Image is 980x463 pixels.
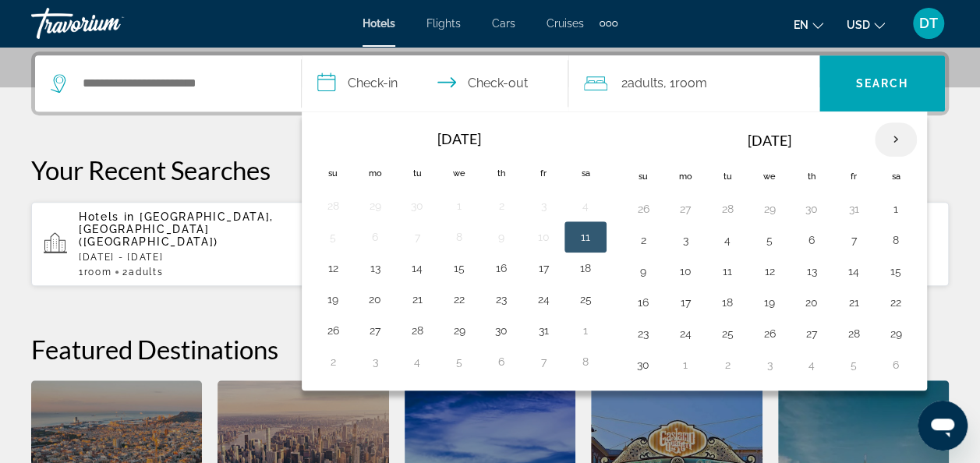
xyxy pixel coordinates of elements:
button: Day 14 [405,257,430,279]
span: DT [919,16,938,31]
button: Day 2 [631,229,656,251]
button: Day 16 [489,257,514,279]
button: Day 6 [799,229,824,251]
button: Day 3 [363,351,387,373]
button: Day 22 [883,292,908,313]
span: Adults [628,76,663,90]
a: Cruises [547,17,584,30]
button: Day 6 [489,351,514,373]
button: Day 11 [715,260,740,282]
table: Left calendar grid [312,122,607,377]
div: Search widget [35,55,945,111]
input: Search hotel destination [81,72,278,95]
button: Day 8 [447,226,472,248]
button: Day 17 [531,257,556,279]
table: Right calendar grid [622,122,917,380]
button: Day 29 [757,198,782,220]
button: Day 10 [673,260,698,282]
button: Day 28 [715,198,740,220]
button: Day 6 [883,354,908,376]
button: Day 7 [405,226,430,248]
span: , 1 [663,72,707,94]
button: Day 26 [631,198,656,220]
button: Day 1 [447,195,472,217]
button: Day 14 [841,260,866,282]
button: Day 3 [673,229,698,251]
button: Day 15 [447,257,472,279]
button: Day 7 [531,351,556,373]
button: Day 5 [320,226,345,248]
button: Hotels in [GEOGRAPHIC_DATA], [GEOGRAPHIC_DATA] ([GEOGRAPHIC_DATA])[DATE] - [DATE]1Room2Adults [31,201,327,287]
button: Day 11 [573,226,598,248]
button: Day 27 [363,320,387,341]
button: Day 25 [573,288,598,310]
button: Day 31 [531,320,556,341]
button: Day 30 [405,195,430,217]
th: [DATE] [664,122,875,159]
button: Day 13 [363,257,387,279]
button: Day 25 [715,323,740,345]
button: Day 28 [320,195,345,217]
button: Day 6 [363,226,387,248]
button: Day 1 [883,198,908,220]
button: Day 1 [673,354,698,376]
span: Hotels in [79,210,135,223]
a: Travorium [31,3,187,44]
button: Day 22 [447,288,472,310]
button: Day 5 [757,229,782,251]
button: Day 19 [320,288,345,310]
button: Day 2 [489,195,514,217]
button: Day 4 [715,229,740,251]
button: Day 29 [447,320,472,341]
button: Day 8 [573,351,598,373]
span: en [794,19,808,31]
button: Day 20 [799,292,824,313]
button: Day 15 [883,260,908,282]
button: User Menu [908,7,949,40]
button: Day 13 [799,260,824,282]
button: Day 26 [757,323,782,345]
button: Day 29 [883,323,908,345]
button: Change currency [847,13,885,36]
button: Day 17 [673,292,698,313]
button: Day 19 [757,292,782,313]
button: Day 16 [631,292,656,313]
button: Day 30 [799,198,824,220]
button: Day 30 [631,354,656,376]
button: Day 12 [320,257,345,279]
button: Day 28 [841,323,866,345]
span: [GEOGRAPHIC_DATA], [GEOGRAPHIC_DATA] ([GEOGRAPHIC_DATA]) [79,210,274,248]
button: Day 27 [799,323,824,345]
button: Day 23 [489,288,514,310]
button: Day 23 [631,323,656,345]
button: Day 20 [363,288,387,310]
span: USD [847,19,870,31]
span: Room [675,76,707,90]
button: Day 12 [757,260,782,282]
button: Select check in and out date [302,55,568,111]
a: Flights [426,17,461,30]
span: 2 [122,267,163,277]
button: Day 4 [799,354,824,376]
button: Day 5 [447,351,472,373]
button: Next month [875,122,917,157]
button: Day 2 [715,354,740,376]
button: Day 29 [363,195,387,217]
h2: Featured Destinations [31,334,949,365]
button: Day 24 [531,288,556,310]
button: Day 9 [631,260,656,282]
button: Day 9 [489,226,514,248]
span: Search [856,77,909,90]
button: Day 3 [757,354,782,376]
button: Day 27 [673,198,698,220]
a: Hotels [363,17,395,30]
a: Cars [492,17,515,30]
button: Day 21 [405,288,430,310]
iframe: Кнопка запуска окна обмена сообщениями [918,401,968,451]
button: Day 5 [841,354,866,376]
button: Day 28 [405,320,430,341]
